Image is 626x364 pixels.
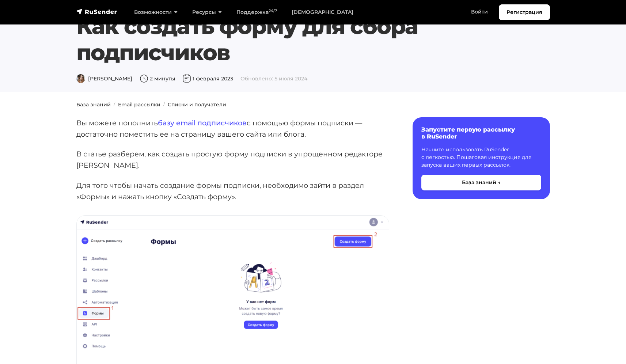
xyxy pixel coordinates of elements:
[240,75,307,82] span: Обновлено: 5 июля 2024
[76,117,389,140] p: Вы можете пополнить с помощью формы подписки — достаточно поместить ее на страницу вашего сайта и...
[118,101,160,108] a: Email рассылки
[76,75,132,82] span: [PERSON_NAME]
[158,118,247,127] a: базу email подписчиков
[421,146,541,169] p: Начните использовать RuSender с легкостью. Пошаговая инструкция для запуска ваших первых рассылок.
[140,74,148,83] img: Время чтения
[229,5,284,20] a: Поддержка24/7
[76,148,389,171] p: В статье разберем, как создать простую форму подписки в упрощенном редакторе [PERSON_NAME].
[127,5,185,20] a: Возможности
[76,101,111,108] a: База знаний
[185,5,229,20] a: Ресурсы
[284,5,361,20] a: [DEMOGRAPHIC_DATA]
[76,180,389,202] p: Для того чтобы начать создание формы подписки, необходимо зайти в раздел «Формы» и нажать кнопку ...
[269,8,277,13] sup: 24/7
[76,8,117,15] img: RuSender
[76,13,550,66] h1: Как создать форму для сбора подписчиков
[421,175,541,190] button: База знаний →
[140,75,175,82] span: 2 минуты
[182,74,191,83] img: Дата публикации
[168,101,226,108] a: Списки и получатели
[421,126,541,140] h6: Запустите первую рассылку в RuSender
[464,4,495,19] a: Войти
[499,4,550,20] a: Регистрация
[72,101,554,109] nav: breadcrumb
[182,75,233,82] span: 1 февраля 2023
[413,117,550,199] a: Запустите первую рассылку в RuSender Начните использовать RuSender с легкостью. Пошаговая инструк...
